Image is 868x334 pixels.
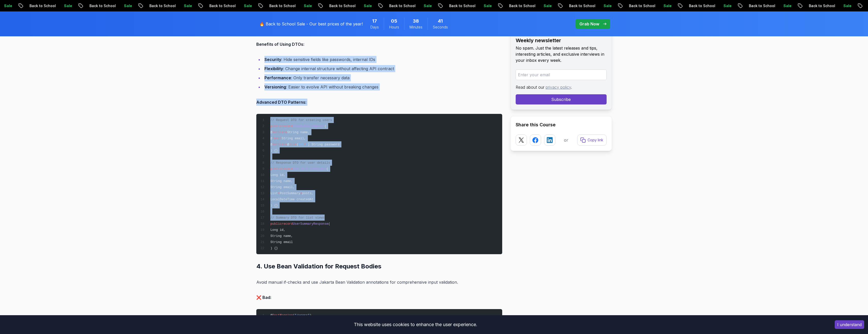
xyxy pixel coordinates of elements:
[326,167,328,171] span: (
[270,149,278,153] span: ) {}
[270,186,295,189] span: String email,
[270,216,324,220] span: // Summary DTO for list views
[296,143,298,146] span: (
[516,37,607,44] h2: Weekly newsletter
[256,42,304,47] strong: Benefits of Using DTOs:
[295,314,310,317] span: "/users"
[270,118,332,122] span: // Request DTO for creating users
[436,3,471,8] p: Back to School
[270,161,330,165] span: // Response DTO for user details
[409,25,422,30] span: Minutes
[651,3,667,8] p: Sale
[256,262,502,270] h2: 4. Use Bean Validation for Request Bodies
[280,192,300,195] span: PostSummary
[796,3,831,8] p: Back to School
[270,167,281,171] span: public
[391,18,397,25] span: 5 Hours
[556,3,591,8] p: Back to School
[711,3,727,8] p: Sale
[351,3,367,8] p: Sale
[282,222,293,226] span: record
[516,84,607,90] p: Read about our .
[471,3,487,8] p: Sale
[278,192,280,195] span: <
[310,314,311,317] span: )
[270,234,293,238] span: String name,
[263,65,502,72] li: : Change internal structure without affecting API contract
[264,84,286,89] strong: Versioning
[270,137,272,140] span: @
[272,137,282,140] span: Email
[676,3,711,8] p: Back to School
[304,143,306,146] span: =
[411,3,427,8] p: Sale
[270,143,272,146] span: @
[270,131,272,134] span: @
[51,3,68,8] p: Sale
[516,121,607,128] h2: Share this Course
[17,3,51,8] p: Back to School
[302,192,313,195] span: posts,
[291,3,307,8] p: Sale
[263,56,502,63] li: : Hide sensitive fields like passwords, internal IDs
[270,247,278,250] span: ) {}
[308,143,340,146] span: ) String password
[257,3,291,8] p: Back to School
[736,3,771,8] p: Back to School
[771,3,787,8] p: Sale
[171,3,187,8] p: Sale
[389,25,399,30] span: Hours
[270,314,272,317] span: @
[4,319,827,330] div: This website uses cookies to enhance the user experience.
[306,143,308,146] span: 8
[282,125,293,128] span: record
[137,3,171,8] p: Back to School
[591,3,607,8] p: Sale
[111,3,128,8] p: Sale
[270,228,285,232] span: Long id,
[270,198,313,201] span: LocalDateTime createdAt
[372,18,377,25] span: 17 Days
[289,143,296,146] span: Size
[835,320,864,329] button: Accept cookies
[282,167,293,171] span: record
[531,3,547,8] p: Sale
[259,21,363,27] p: 🔥 Back to School Sale - Our best prices of the year!
[325,125,326,128] span: (
[264,57,281,62] strong: Security
[564,137,568,143] p: or
[298,143,304,146] span: min
[831,3,847,8] p: Sale
[256,295,271,300] strong: ❌ Bad:
[293,125,325,128] span: CreateUserRequest
[588,138,603,143] p: Copy link
[264,66,283,71] strong: Flexibility
[263,74,502,81] li: : Only transfer necessary data
[376,3,411,8] p: Back to School
[270,240,293,244] span: String email
[317,3,351,8] p: Back to School
[77,3,111,8] p: Back to School
[270,173,285,177] span: Long id,
[546,85,571,90] a: privacy policy
[270,204,278,207] span: ) {}
[300,192,302,195] span: >
[272,314,293,317] span: PostMapping
[516,94,607,104] button: Subscribe
[270,192,278,195] span: List
[231,3,247,8] p: Sale
[496,3,531,8] p: Back to School
[270,179,293,183] span: String name,
[413,18,419,25] span: 38 Minutes
[264,75,291,80] strong: Performance
[579,21,599,27] p: Grab Now
[256,279,502,286] p: Avoid manual if-checks and use Jakarta Bean Validation annotations for comprehensive input valida...
[577,134,607,146] button: Copy link
[272,131,287,134] span: NotBlank
[616,3,651,8] p: Back to School
[293,314,295,317] span: (
[438,18,443,25] span: 41 Seconds
[328,222,330,226] span: (
[516,45,607,63] p: No spam. Just the latest releases and tips, interesting articles, and exclusive interviews in you...
[287,131,310,134] span: String name,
